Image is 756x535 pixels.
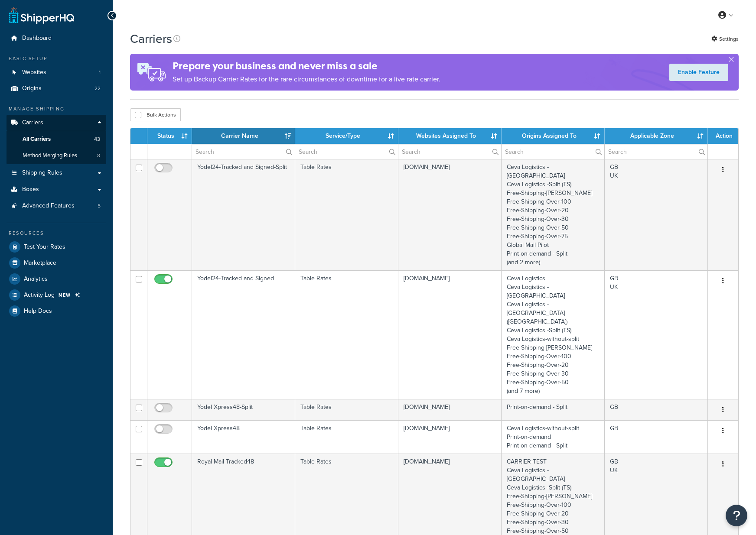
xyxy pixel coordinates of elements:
[669,64,728,81] a: Enable Feature
[22,169,62,177] span: Shipping Rules
[98,202,101,210] span: 5
[7,105,106,113] div: Manage Shipping
[22,119,43,126] span: Carriers
[24,292,55,299] span: Activity Log
[726,505,747,526] button: Open Resource Center
[7,81,106,97] li: Origins
[23,152,77,159] span: Method Merging Rules
[7,287,106,303] a: Activity Log NEW
[7,287,106,303] li: Activity Log
[94,85,101,92] span: 22
[24,259,56,267] span: Marketplace
[192,270,295,399] td: Yodel24-Tracked and Signed
[59,292,71,298] span: NEW
[192,144,295,159] input: Search
[7,115,106,164] li: Carriers
[605,159,708,270] td: GB UK
[7,165,106,181] a: Shipping Rules
[24,308,52,315] span: Help Docs
[398,399,502,420] td: [DOMAIN_NAME]
[711,33,739,45] a: Settings
[502,144,604,159] input: Search
[22,69,46,76] span: Websites
[502,128,605,144] th: Origins Assigned To: activate to sort column ascending
[7,131,106,147] a: All Carriers 43
[7,131,106,147] li: All Carriers
[7,148,106,164] li: Method Merging Rules
[24,243,65,251] span: Test Your Rates
[22,35,52,42] span: Dashboard
[605,270,708,399] td: GB UK
[130,54,173,91] img: ad-rules-rateshop-fe6ec290ccb7230408bd80ed9643f0289d75e0ffd9eb532fc0e269fcd187b520.png
[99,69,101,76] span: 1
[502,420,605,454] td: Ceva Logistics-without-split Print-on-demand Print-on-demand - Split
[7,30,106,46] a: Dashboard
[398,159,502,270] td: [DOMAIN_NAME]
[22,186,39,193] span: Boxes
[9,6,74,24] a: ShipperHQ Home
[24,276,48,283] span: Analytics
[295,144,398,159] input: Search
[7,65,106,81] a: Websites 1
[7,271,106,287] a: Analytics
[398,128,502,144] th: Websites Assigned To: activate to sort column ascending
[295,270,398,399] td: Table Rates
[192,420,295,454] td: Yodel Xpress48
[605,399,708,420] td: GB
[7,198,106,214] a: Advanced Features 5
[7,303,106,319] a: Help Docs
[7,115,106,131] a: Carriers
[605,420,708,454] td: GB
[295,399,398,420] td: Table Rates
[7,65,106,81] li: Websites
[7,255,106,271] a: Marketplace
[7,239,106,255] a: Test Your Rates
[502,270,605,399] td: Ceva Logistics Ceva Logistics -[GEOGRAPHIC_DATA] Ceva Logistics -[GEOGRAPHIC_DATA] ([GEOGRAPHIC_D...
[398,270,502,399] td: [DOMAIN_NAME]
[97,152,100,159] span: 8
[22,202,75,210] span: Advanced Features
[398,420,502,454] td: [DOMAIN_NAME]
[173,73,440,85] p: Set up Backup Carrier Rates for the rare circumstances of downtime for a live rate carrier.
[23,136,51,143] span: All Carriers
[7,182,106,198] a: Boxes
[94,136,100,143] span: 43
[295,128,398,144] th: Service/Type: activate to sort column ascending
[295,420,398,454] td: Table Rates
[605,144,707,159] input: Search
[130,30,172,47] h1: Carriers
[605,128,708,144] th: Applicable Zone: activate to sort column ascending
[192,128,295,144] th: Carrier Name: activate to sort column ascending
[7,55,106,62] div: Basic Setup
[7,148,106,164] a: Method Merging Rules 8
[398,144,501,159] input: Search
[7,81,106,97] a: Origins 22
[295,159,398,270] td: Table Rates
[192,399,295,420] td: Yodel Xpress48-Split
[7,198,106,214] li: Advanced Features
[22,85,42,92] span: Origins
[147,128,192,144] th: Status: activate to sort column ascending
[502,399,605,420] td: Print-on-demand - Split
[192,159,295,270] td: Yodel24-Tracked and Signed-Split
[130,108,181,121] button: Bulk Actions
[502,159,605,270] td: Ceva Logistics -[GEOGRAPHIC_DATA] Ceva Logistics -Split (TS) Free-Shipping-[PERSON_NAME] Free-Shi...
[708,128,738,144] th: Action
[7,230,106,237] div: Resources
[173,59,440,73] h4: Prepare your business and never miss a sale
